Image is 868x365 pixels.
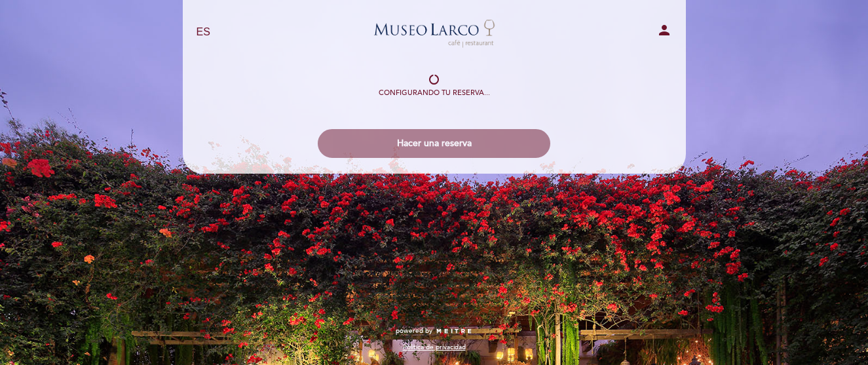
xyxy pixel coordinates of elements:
[318,129,550,158] button: Hacer una reserva
[396,326,473,336] a: powered by
[436,328,473,335] img: MEITRE
[656,22,672,38] i: person
[379,88,490,98] div: Configurando tu reserva...
[403,343,466,352] a: Política de privacidad
[352,14,516,50] a: Museo [GEOGRAPHIC_DATA] - Restaurant
[656,22,672,43] button: person
[396,326,432,336] span: powered by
